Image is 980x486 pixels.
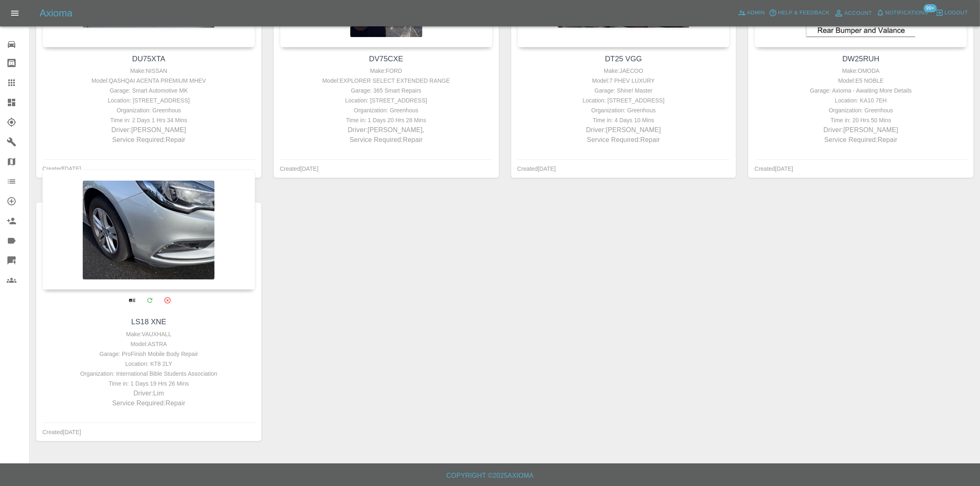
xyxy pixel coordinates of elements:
p: Service Required: Repair [757,135,965,145]
div: Garage: 365 Smart Repairs [282,86,491,95]
span: Help & Feedback [778,8,829,18]
div: Location: [STREET_ADDRESS] [44,95,253,105]
div: Time in: 1 Days 19 Hrs 26 Mins [44,379,253,388]
div: Make: VAUXHALL [44,329,253,339]
div: Organization: Greenhous [519,105,728,115]
div: Model: EXPLORER SELECT EXTENDED RANGE [282,76,491,86]
span: Admin [747,8,765,18]
div: Garage: Smart Automotive MK [44,86,253,95]
div: Organization: International Bible Students Association [44,369,253,379]
span: Notifications [885,8,928,18]
p: Service Required: Repair [282,135,491,145]
a: Admin [736,7,767,19]
button: Logout [933,7,970,19]
div: Make: JAECOO [519,66,728,76]
div: Make: NISSAN [44,66,253,76]
div: Model: 7 PHEV LUXURY [519,76,728,86]
p: Service Required: Repair [519,135,728,145]
div: Created [DATE] [754,164,793,174]
p: Service Required: Repair [44,135,253,145]
h5: Axioma [40,7,72,20]
div: Time in: 2 Days 1 Hrs 34 Mins [44,115,253,125]
div: Created [DATE] [42,427,81,437]
button: Archive [159,292,176,309]
h6: Copyright © 2025 Axioma [7,470,973,481]
button: Notifications [874,7,930,19]
div: Time in: 4 Days 10 Mins [519,115,728,125]
div: Created [DATE] [42,164,81,174]
a: DU75XTA [132,55,165,63]
div: Garage: Axioma - Awaiting More Details [757,86,965,95]
div: Organization: Greenhous [282,105,491,115]
div: Model: E5 NOBLE [757,76,965,86]
div: Time in: 20 Hrs 50 Mins [757,115,965,125]
a: LS18 XNE [131,318,166,326]
p: Driver: [PERSON_NAME], [282,125,491,135]
p: Driver: [PERSON_NAME] [519,125,728,135]
div: Garage: ProFinish Mobile Body Repair [44,349,253,359]
div: Organization: Greenhous [757,105,965,115]
div: Created [DATE] [280,164,319,174]
p: Driver: Lim [44,388,253,398]
div: Model: QASHQAI ACENTA PREMIUM MHEV [44,76,253,86]
div: Location: [STREET_ADDRESS] [282,95,491,105]
span: 99+ [924,4,937,12]
p: Service Required: Repair [44,398,253,408]
div: Organization: Greenhous [44,105,253,115]
a: Modify [141,292,158,309]
button: Help & Feedback [767,7,831,19]
a: Account [832,7,874,20]
a: DW25RUH [843,55,880,63]
p: Driver: [PERSON_NAME] [44,125,253,135]
div: Time in: 1 Days 20 Hrs 28 Mins [282,115,491,125]
div: Make: FORD [282,66,491,76]
span: Account [845,9,872,18]
div: Location: [STREET_ADDRESS] [519,95,728,105]
a: View [123,292,140,309]
div: Location: KT8 2LY [44,359,253,369]
span: Logout [945,8,968,18]
p: Driver: [PERSON_NAME] [757,125,965,135]
div: Created [DATE] [517,164,556,174]
div: Model: ASTRA [44,339,253,349]
div: Make: OMODA [757,66,965,76]
div: Garage: Shine! Master [519,86,728,95]
a: DV75CXE [369,55,403,63]
a: DT25 VGG [605,55,642,63]
div: Location: KA10 7EH [757,95,965,105]
button: Open drawer [5,3,25,23]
